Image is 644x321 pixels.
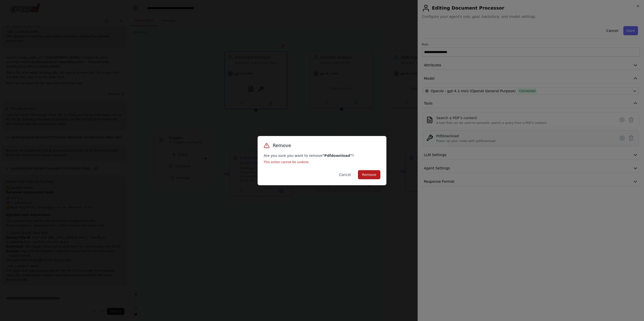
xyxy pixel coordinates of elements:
button: Cancel [335,170,355,179]
h3: Remove [273,142,291,149]
strong: " Pdfdownload " [323,154,352,158]
p: Are you sure you want to remove ? [264,153,380,158]
p: This action cannot be undone. [264,160,380,164]
button: Remove [358,170,380,179]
